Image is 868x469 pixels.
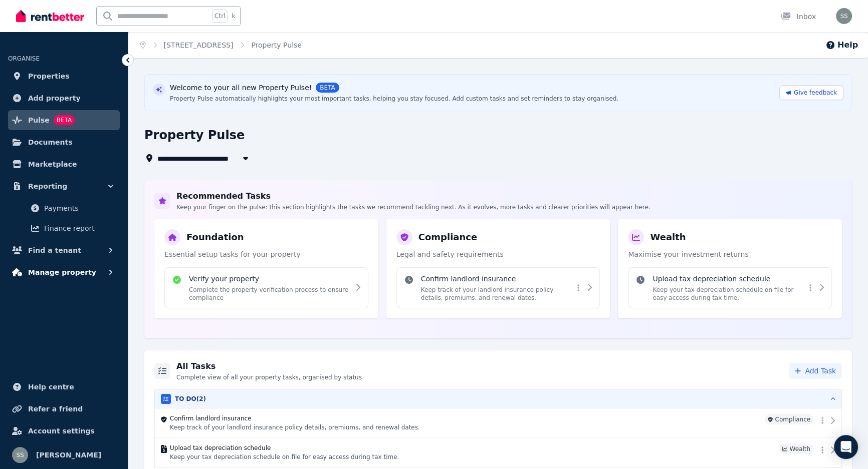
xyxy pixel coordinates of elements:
h4: Verify your property [189,274,350,284]
div: Property Pulse automatically highlights your most important tasks, helping you stay focused. Add ... [170,95,618,103]
a: Account settings [8,421,120,441]
span: Welcome to your all new Property Pulse! [170,83,312,93]
h3: Wealth [650,230,686,244]
a: Marketplace [8,154,120,174]
span: BETA [54,115,75,125]
a: Properties [8,66,120,86]
button: Find a tenant [8,240,120,260]
a: Payments [12,198,116,218]
div: Upload tax depreciation scheduleKeep your tax depreciation schedule on file for easy access durin... [628,267,832,308]
h3: TO DO ( 2 ) [175,395,206,403]
a: Documents [8,132,120,152]
a: Property Pulse [251,41,302,49]
nav: Breadcrumb [128,32,314,58]
button: Reporting [8,176,120,196]
img: Surender Suhag [836,8,852,24]
span: Compliance [765,414,813,424]
button: More options [817,444,827,456]
a: PulseBETA [8,110,120,130]
a: Help centre [8,377,120,397]
p: Legal and safety requirements [396,249,600,259]
button: Manage property [8,262,120,282]
button: More options [817,414,827,426]
div: Inbox [781,12,816,22]
span: Add Task [805,366,836,376]
span: Documents [28,136,73,148]
span: Finance report [44,222,112,234]
p: Keep your tax depreciation schedule on file for easy access during tax time. [653,286,805,302]
a: Finance report [12,218,116,238]
span: Manage property [28,266,96,278]
p: Maximise your investment returns [628,249,832,259]
span: Find a tenant [28,244,81,256]
h4: Upload tax depreciation schedule [170,444,775,452]
a: [STREET_ADDRESS] [164,41,234,49]
span: Pulse [28,114,50,126]
p: Complete the property verification process to ensure compliance [189,286,350,302]
button: More options [573,282,583,294]
span: ORGANISE [8,55,40,62]
p: Keep track of your landlord insurance policy details, premiums, and renewal dates. [421,286,574,302]
h3: Compliance [418,230,477,244]
h1: Property Pulse [144,127,245,143]
p: Essential setup tasks for your property [164,249,368,259]
span: Properties [28,70,70,82]
span: Add property [28,92,81,104]
p: Keep your tax depreciation schedule on file for easy access during tax time. [170,453,775,461]
div: Verify your propertyComplete the property verification process to ensure compliance [164,267,368,308]
h2: Recommended Tasks [176,190,650,202]
button: Help [825,39,858,51]
h3: Foundation [186,230,244,244]
span: Ctrl [212,10,228,23]
button: More options [805,282,815,294]
a: Give feedback [779,85,843,100]
button: TO DO(2) [155,390,841,408]
h4: Upload tax depreciation schedule [653,274,805,284]
img: RentBetter [16,9,84,24]
span: Payments [44,202,112,214]
span: Refer a friend [28,403,83,415]
div: Confirm landlord insuranceKeep track of your landlord insurance policy details, premiums, and ren... [396,267,600,308]
span: BETA [316,83,339,93]
span: Wealth [779,444,813,454]
span: Help centre [28,381,74,393]
p: Complete view of all your property tasks, organised by status [176,373,362,381]
p: Keep track of your landlord insurance policy details, premiums, and renewal dates. [170,423,761,431]
span: Marketplace [28,158,77,170]
h4: Confirm landlord insurance [421,274,574,284]
a: Add property [8,88,120,108]
img: Surender Suhag [12,447,28,463]
button: Add Task [789,363,842,379]
span: [PERSON_NAME] [36,449,101,461]
span: k [232,12,235,20]
h4: Confirm landlord insurance [170,414,761,422]
a: Refer a friend [8,399,120,419]
div: Open Intercom Messenger [834,435,858,459]
span: Account settings [28,425,95,437]
span: Give feedback [794,89,837,97]
p: Keep your finger on the pulse: this section highlights the tasks we recommend tackling next. As i... [176,203,650,211]
h2: All Tasks [176,360,362,372]
span: Reporting [28,180,67,192]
